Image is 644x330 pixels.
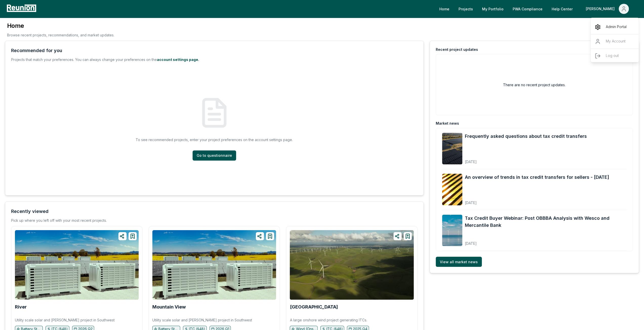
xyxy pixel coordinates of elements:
div: [DATE] [465,196,609,205]
a: Frequently asked questions about tax credit transfers [465,133,587,140]
h2: There are no recent project updates. [503,82,566,87]
div: [DATE] [465,156,587,164]
img: Mountain View [152,230,276,300]
p: My Account [606,38,626,45]
a: Help Center [548,4,577,14]
p: Log out [606,53,619,59]
a: Tax Credit Buyer Webinar: Post OBBBA Analysis with Wesco and Mercantile Bank [465,215,627,229]
p: Browse recent projects, recommendations, and market updates. [7,32,114,38]
div: [PERSON_NAME] [591,20,639,65]
p: To see recommended projects, enter your project preferences on the account settings page. [136,137,293,142]
a: Mountain View [152,304,186,310]
p: Utility scale solar and [PERSON_NAME] project in Southwest [152,318,252,323]
div: [PERSON_NAME] [586,4,617,14]
span: Projects that match your preferences. You can always change your preferences on the [11,57,157,62]
a: River [15,304,27,310]
a: Projects [454,4,477,14]
a: Go to questionnaire [193,150,236,161]
a: Admin Portal [591,20,639,34]
img: An overview of trends in tax credit transfers for sellers - September 2025 [442,174,462,205]
a: account settings page. [157,57,199,62]
nav: Main [435,4,639,14]
a: My Portfolio [478,4,508,14]
a: Home [435,4,453,14]
img: Tax Credit Buyer Webinar: Post OBBBA Analysis with Wesco and Mercantile Bank [442,215,462,246]
img: Frequently asked questions about tax credit transfers [442,133,462,164]
a: View all market news [436,257,482,267]
img: Canyon Ridge [290,230,413,300]
a: [GEOGRAPHIC_DATA] [290,304,338,310]
a: An overview of trends in tax credit transfers for sellers - [DATE] [465,174,609,181]
div: Recently viewed [11,208,49,215]
div: Recent project updates [436,47,478,52]
div: Market news [436,121,459,126]
p: Admin Portal [606,24,627,30]
div: [DATE] [465,237,627,246]
button: [PERSON_NAME] [582,4,633,14]
img: River [15,230,139,300]
a: PWA Compliance [509,4,547,14]
p: A large onshore wind project generating ITCs. [290,318,367,323]
div: Pick up where you left off with your most recent projects. [11,218,107,223]
h3: Home [7,22,114,30]
p: Utility scale solar and [PERSON_NAME] project in Southwest [15,318,115,323]
div: Recommended for you [11,47,62,54]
